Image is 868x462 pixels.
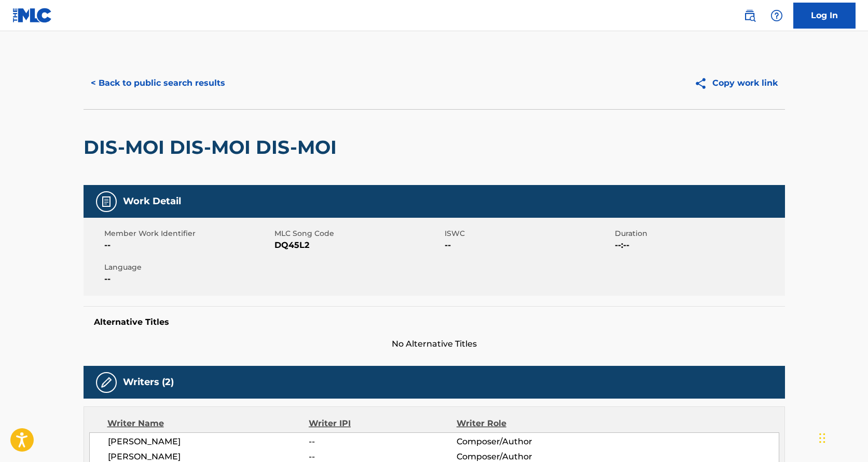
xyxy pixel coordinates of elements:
span: ISWC [445,228,612,239]
a: Public Search [739,5,760,26]
iframe: Chat Widget [816,412,868,462]
span: [PERSON_NAME] [108,435,309,448]
h5: Alternative Titles [94,317,775,327]
img: Work Detail [100,195,113,208]
span: -- [309,435,456,448]
div: Drag [819,423,825,454]
img: Copy work link [694,77,712,90]
span: Duration [615,228,782,239]
span: -- [445,239,612,252]
span: MLC Song Code [274,228,442,239]
img: MLC Logo [12,8,52,23]
span: --:-- [615,239,782,252]
span: Language [104,262,272,273]
span: DQ45L2 [274,239,442,252]
div: Writer Role [457,417,591,430]
div: Help [766,5,787,26]
span: -- [104,239,272,252]
div: Writer IPI [309,417,457,430]
a: Log In [793,3,856,29]
span: No Alternative Titles [84,338,785,350]
h5: Work Detail [123,195,181,207]
button: Copy work link [687,70,785,96]
h5: Writers (2) [123,376,174,388]
span: Composer/Author [457,435,591,448]
button: < Back to public search results [84,70,232,96]
div: Writer Name [107,417,309,430]
span: Member Work Identifier [104,228,272,239]
h2: DIS-MOI DIS-MOI DIS-MOI [84,136,342,159]
img: search [743,9,756,22]
img: help [770,9,783,22]
span: -- [104,273,272,285]
img: Writers [100,376,113,389]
